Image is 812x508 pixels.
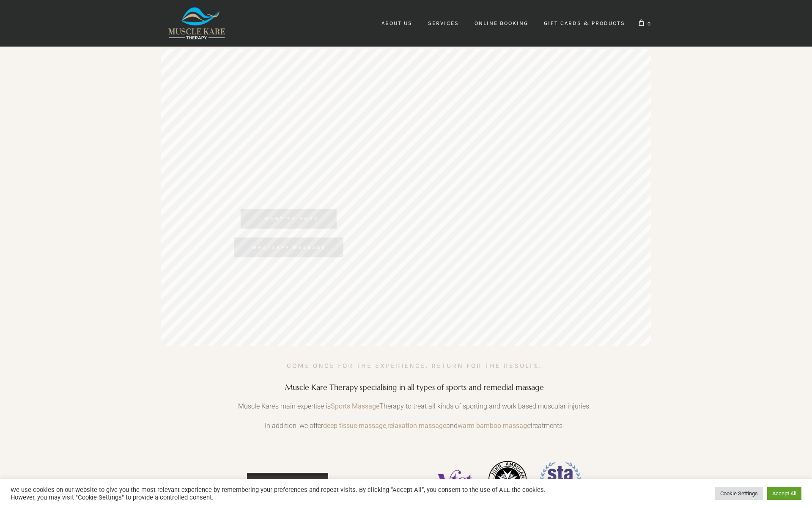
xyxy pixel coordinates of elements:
h4: Sporting and Work Based Muscular Injuries SORTED... [158,175,436,196]
a: Gift Cards & Products [536,15,633,32]
span: About Us [381,20,412,26]
rs-layer: WHATSAPP MESSAGE [234,237,343,257]
span: Gift Cards & Products [544,20,625,26]
p: Muscle Kare’s main expertise is Therapy to treat all kinds of sporting and work based muscular in... [227,401,602,420]
div: We use cookies on our website to give you the most relevant experience by remembering your prefer... [11,486,564,501]
a: Services [420,15,466,32]
img: Sports Therapy Association [539,459,582,501]
img: St Johns Ambulance [486,459,529,501]
a: relaxation massage [387,422,446,430]
p: In addition, we offer , and treatments. [227,420,602,440]
span: Services [428,20,459,26]
h4: Come once for the experience. Return for the results. [287,360,542,372]
a: more about us [247,473,328,493]
span: Online Booking [475,20,528,26]
h3: Muscle Kare Therapy specialising in all types of sports and remedial massage [227,382,602,392]
img: Vocational Training Charitable Trust [433,459,476,501]
a: Cookie Settings [715,487,763,500]
a: About Us [374,15,420,32]
rs-layer: I WANT TO BOOK [241,209,337,229]
a: deep tissue massage [323,422,386,430]
a: Online Booking [467,15,536,32]
a: warm bamboo massage [458,422,530,430]
a: Sports Massage [331,402,379,410]
a: Accept All [767,487,801,500]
